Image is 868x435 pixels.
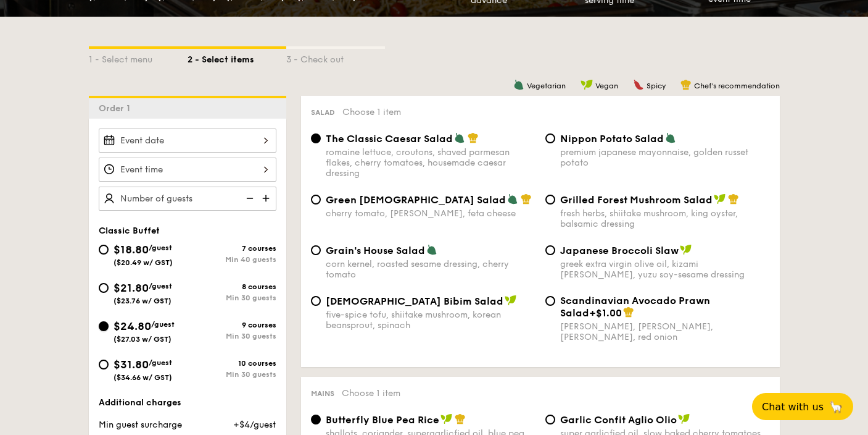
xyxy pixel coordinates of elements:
[326,133,453,145] span: The Classic Caesar Salad
[545,296,555,306] input: Scandinavian Avocado Prawn Salad+$1.00[PERSON_NAME], [PERSON_NAME], [PERSON_NAME], red onion
[286,49,385,66] div: 3 - Check out
[545,195,555,205] input: Grilled Forest Mushroom Saladfresh herbs, shiitake mushroom, king oyster, balsamic dressing
[311,296,321,306] input: [DEMOGRAPHIC_DATA] Bibim Saladfive-spice tofu, shiitake mushroom, korean beansprout, spinach
[829,400,843,414] span: 🦙
[99,245,109,255] input: $18.80/guest($20.49 w/ GST)7 coursesMin 40 guests
[633,79,644,90] img: icon-spicy.37a8142b.svg
[188,370,276,379] div: Min 30 guests
[99,321,109,331] input: $24.80/guest($27.03 w/ GST)9 coursesMin 30 guests
[114,243,149,256] span: $18.80
[311,415,321,424] input: Butterfly Blue Pea Riceshallots, coriander, supergarlicfied oil, blue pea flower
[326,414,439,426] span: Butterfly Blue Pea Rice
[560,245,679,256] span: Japanese Broccoli Slaw
[311,108,335,117] span: Salad
[188,359,276,368] div: 10 courses
[99,360,109,370] input: $31.80/guest($34.66 w/ GST)10 coursesMin 30 guests
[188,255,276,264] div: Min 40 guests
[311,389,334,398] span: Mains
[99,397,276,409] div: Additional charges
[505,295,517,306] img: icon-vegan.f8ff3823.svg
[188,244,276,253] div: 7 courses
[99,158,276,182] input: Event time
[560,259,770,280] div: greek extra virgin olive oil, kizami [PERSON_NAME], yuzu soy-sesame dressing
[728,193,739,205] img: icon-chef-hat.a58ddaea.svg
[326,194,506,206] span: Green [DEMOGRAPHIC_DATA] Salad
[149,358,172,367] span: /guest
[560,414,677,426] span: Garlic Confit Aglio Olio
[114,258,173,267] span: ($20.49 w/ GST)
[513,79,524,90] img: icon-vegetarian.fe4039eb.svg
[545,133,555,143] input: Nippon Potato Saladpremium japanese mayonnaise, golden russet potato
[99,103,135,114] span: Order 1
[714,193,726,205] img: icon-vegan.f8ff3823.svg
[454,132,465,143] img: icon-vegetarian.fe4039eb.svg
[149,282,172,290] span: /guest
[527,82,566,90] span: Vegetarian
[99,283,109,293] input: $21.80/guest($23.76 w/ GST)8 coursesMin 30 guests
[752,393,853,420] button: Chat with us🦙
[455,413,466,424] img: icon-chef-hat.a58ddaea.svg
[680,244,692,255] img: icon-vegan.f8ff3823.svg
[151,320,175,329] span: /guest
[560,208,770,229] div: fresh herbs, shiitake mushroom, king oyster, balsamic dressing
[114,281,149,295] span: $21.80
[762,401,824,413] span: Chat with us
[560,147,770,168] div: premium japanese mayonnaise, golden russet potato
[647,82,666,90] span: Spicy
[188,332,276,340] div: Min 30 guests
[311,133,321,143] input: The Classic Caesar Saladromaine lettuce, croutons, shaved parmesan flakes, cherry tomatoes, house...
[311,245,321,255] input: Grain's House Saladcorn kernel, roasted sesame dressing, cherry tomato
[311,195,321,205] input: Green [DEMOGRAPHIC_DATA] Saladcherry tomato, [PERSON_NAME], feta cheese
[545,415,555,424] input: Garlic Confit Aglio Oliosuper garlicfied oil, slow baked cherry tomatoes, garden fresh thyme
[188,321,276,329] div: 9 courses
[560,133,664,145] span: Nippon Potato Salad
[678,413,690,424] img: icon-vegan.f8ff3823.svg
[114,358,149,371] span: $31.80
[188,294,276,302] div: Min 30 guests
[89,49,188,66] div: 1 - Select menu
[99,129,276,153] input: Event date
[114,319,151,333] span: $24.80
[114,335,172,344] span: ($27.03 w/ GST)
[589,307,622,319] span: +$1.00
[149,243,172,252] span: /guest
[560,194,713,206] span: Grilled Forest Mushroom Salad
[468,132,479,143] img: icon-chef-hat.a58ddaea.svg
[694,82,780,90] span: Chef's recommendation
[545,245,555,255] input: Japanese Broccoli Slawgreek extra virgin olive oil, kizami [PERSON_NAME], yuzu soy-sesame dressing
[326,259,535,280] div: corn kernel, roasted sesame dressing, cherry tomato
[239,187,258,210] img: icon-reduce.1d2dbef1.svg
[595,82,618,90] span: Vegan
[426,244,437,255] img: icon-vegetarian.fe4039eb.svg
[99,187,276,211] input: Number of guests
[560,295,710,319] span: Scandinavian Avocado Prawn Salad
[258,187,276,210] img: icon-add.58712e84.svg
[114,297,172,305] span: ($23.76 w/ GST)
[326,310,535,331] div: five-spice tofu, shiitake mushroom, korean beansprout, spinach
[326,208,535,219] div: cherry tomato, [PERSON_NAME], feta cheese
[188,49,286,66] div: 2 - Select items
[623,306,634,318] img: icon-chef-hat.a58ddaea.svg
[521,193,532,205] img: icon-chef-hat.a58ddaea.svg
[114,373,172,382] span: ($34.66 w/ GST)
[507,193,518,205] img: icon-vegetarian.fe4039eb.svg
[233,420,276,430] span: +$4/guest
[560,321,770,342] div: [PERSON_NAME], [PERSON_NAME], [PERSON_NAME], red onion
[326,295,503,307] span: [DEMOGRAPHIC_DATA] Bibim Salad
[342,388,400,399] span: Choose 1 item
[188,282,276,291] div: 8 courses
[440,413,453,424] img: icon-vegan.f8ff3823.svg
[342,107,401,117] span: Choose 1 item
[99,420,182,430] span: Min guest surcharge
[581,79,593,90] img: icon-vegan.f8ff3823.svg
[680,79,692,90] img: icon-chef-hat.a58ddaea.svg
[326,245,425,256] span: Grain's House Salad
[99,226,160,236] span: Classic Buffet
[665,132,676,143] img: icon-vegetarian.fe4039eb.svg
[326,147,535,179] div: romaine lettuce, croutons, shaved parmesan flakes, cherry tomatoes, housemade caesar dressing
